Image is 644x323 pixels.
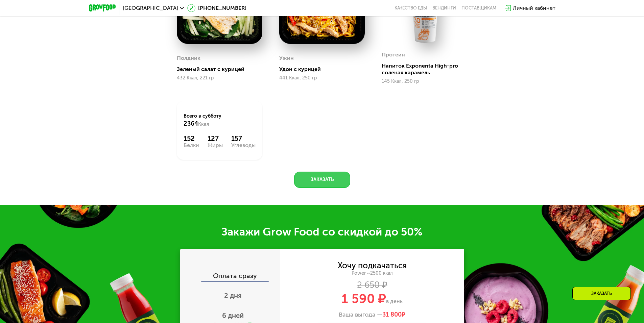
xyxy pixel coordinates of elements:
[382,63,473,76] div: Напиток Exponenta High-pro соленая карамель
[338,262,407,269] div: Хочу подкачаться
[231,134,256,143] div: 157
[224,292,242,300] span: 2 дня
[513,4,555,12] div: Личный кабинет
[177,66,268,73] div: Зеленый салат с курицей
[187,4,246,12] a: [PHONE_NUMBER]
[231,143,256,148] div: Углеводы
[279,75,365,81] div: 441 Ккал, 250 гр
[222,312,244,320] span: 6 дней
[386,298,403,304] span: в день
[177,53,200,63] div: Полдник
[208,143,223,148] div: Жиры
[177,75,262,81] div: 432 Ккал, 221 гр
[382,311,405,319] span: ₽
[280,281,464,289] div: 2 650 ₽
[382,79,467,84] div: 145 Ккал, 250 гр
[184,143,199,148] div: Белки
[184,134,199,143] div: 152
[382,311,402,318] span: 31 800
[294,172,350,188] button: Заказать
[432,5,456,11] a: Вендинги
[341,291,386,306] span: 1 590 ₽
[280,270,464,276] div: Power ~2500 ккал
[208,134,223,143] div: 127
[198,121,209,127] span: Ккал
[395,5,427,11] a: Качество еды
[279,53,294,63] div: Ужин
[123,5,178,11] span: [GEOGRAPHIC_DATA]
[184,113,256,128] div: Всего в субботу
[184,120,198,127] span: 2364
[461,5,496,11] div: поставщикам
[572,287,631,300] div: Заказать
[181,272,280,281] div: Оплата сразу
[279,66,370,73] div: Удон с курицей
[382,50,405,60] div: Протеин
[280,311,464,319] div: Ваша выгода —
